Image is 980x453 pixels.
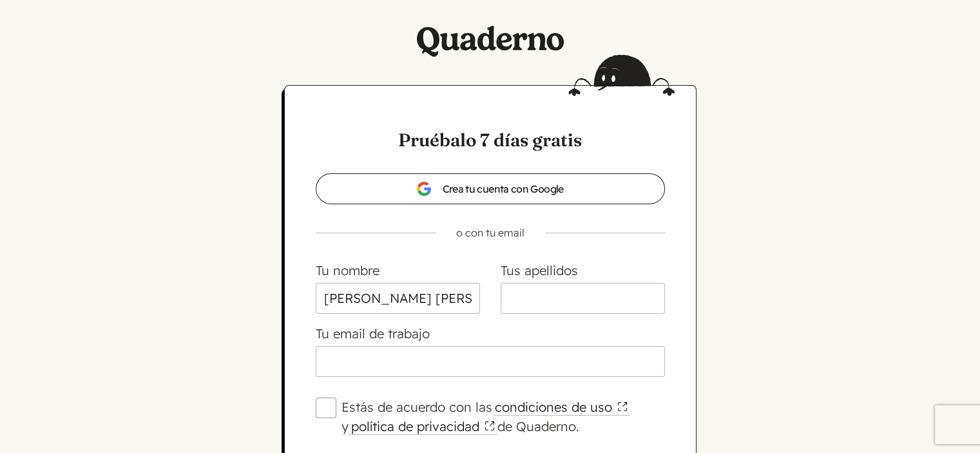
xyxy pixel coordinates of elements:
[316,173,665,204] a: Crea tu cuenta con Google
[349,418,497,435] a: política de privacidad
[416,181,563,197] span: Crea tu cuenta con Google
[341,398,665,436] label: Estás de acuerdo con las y de Quaderno.
[316,127,665,153] h1: Pruébalo 7 días gratis
[492,399,630,416] a: condiciones de uso
[316,325,430,342] label: Tu email de trabajo
[316,262,380,278] label: Tu nombre
[501,262,578,278] label: Tus apellidos
[295,225,686,240] p: o con tu email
